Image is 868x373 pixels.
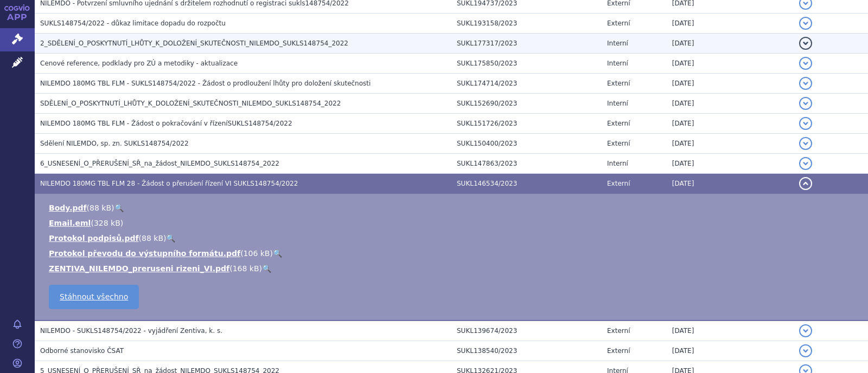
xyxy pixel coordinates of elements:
span: 168 kB [233,264,259,273]
button: detail [799,157,812,170]
td: [DATE] [667,174,794,194]
a: 🔍 [166,234,175,243]
li: ( ) [49,263,857,274]
button: detail [799,37,812,50]
li: ( ) [49,218,857,228]
span: 88 kB [142,234,163,243]
span: SUKLS148754/2022 - důkaz limitace dopadu do rozpočtu [40,19,226,27]
td: [DATE] [667,94,794,114]
a: ZENTIVA_NILEMDO_preruseni rizeni_VI.pdf [49,264,229,273]
span: 6_USNESENÍ_O_PŘERUŠENÍ_SŘ_na_žádost_NILEMDO_SUKLS148754_2022 [40,160,279,167]
button: detail [799,77,812,90]
button: detail [799,344,812,357]
td: SUKL174714/2023 [451,74,602,94]
a: Stáhnout všechno [49,285,139,309]
span: Odborné stanovisko ČSAT [40,347,124,355]
button: detail [799,17,812,30]
td: SUKL193158/2023 [451,14,602,34]
a: 🔍 [273,249,282,258]
button: detail [799,324,812,337]
li: ( ) [49,233,857,244]
td: [DATE] [667,320,794,341]
a: Protokol převodu do výstupního formátu.pdf [49,249,240,258]
td: SUKL151726/2023 [451,114,602,134]
span: Externí [607,120,630,127]
td: SUKL138540/2023 [451,341,602,361]
td: [DATE] [667,34,794,54]
button: detail [799,137,812,150]
a: 🔍 [114,204,124,212]
span: Interní [607,160,628,167]
button: detail [799,177,812,190]
td: SUKL177317/2023 [451,34,602,54]
a: 🔍 [262,264,271,273]
span: NILEMDO 180MG TBL FLM - SUKLS148754/2022 - Žádost o prodloužení lhůty pro doložení skutečnosti [40,80,371,87]
span: Cenové reference, podklady pro ZÚ a metodiky - aktualizace [40,60,238,67]
a: Protokol podpisů.pdf [49,234,139,243]
td: [DATE] [667,54,794,74]
span: NILEMDO 180MG TBL FLM 28 - Žádost o přerušení řízení VI SUKLS148754/2022 [40,180,298,187]
span: Externí [607,140,630,147]
span: NILEMDO 180MG TBL FLM - Žádost o pokračování v řízeníSUKLS148754/2022 [40,120,292,127]
li: ( ) [49,248,857,259]
span: Externí [607,180,630,187]
td: SUKL175850/2023 [451,54,602,74]
td: SUKL146534/2023 [451,174,602,194]
td: [DATE] [667,74,794,94]
td: SUKL150400/2023 [451,134,602,154]
span: 2_SDĚLENÍ_O_POSKYTNUTÍ_LHŮTY_K_DOLOŽENÍ_SKUTEČNOSTI_NILEMDO_SUKLS148754_2022 [40,40,348,47]
span: Externí [607,19,630,27]
span: Interní [607,40,628,47]
span: 88 kB [90,204,111,212]
td: SUKL147863/2023 [451,154,602,174]
span: SDĚLENÍ_O_POSKYTNUTÍ_LHŮTY_K_DOLOŽENÍ_SKUTEČNOSTI_NILEMDO_SUKLS148754_2022 [40,100,341,107]
span: Externí [607,347,630,355]
span: Externí [607,80,630,87]
button: detail [799,57,812,70]
a: Email.eml [49,219,91,227]
a: Body.pdf [49,204,87,212]
li: ( ) [49,202,857,213]
td: [DATE] [667,341,794,361]
td: SUKL139674/2023 [451,320,602,341]
button: detail [799,117,812,130]
span: NILEMDO - SUKLS148754/2022 - vyjádření Zentiva, k. s. [40,327,222,335]
td: [DATE] [667,14,794,34]
td: [DATE] [667,154,794,174]
td: [DATE] [667,114,794,134]
button: detail [799,97,812,110]
td: SUKL152690/2023 [451,94,602,114]
span: 328 kB [94,219,120,227]
td: [DATE] [667,134,794,154]
span: Interní [607,100,628,107]
span: Externí [607,327,630,335]
span: Interní [607,60,628,67]
span: Sdělení NILEMDO, sp. zn. SUKLS148754/2022 [40,140,189,147]
span: 106 kB [244,249,270,258]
